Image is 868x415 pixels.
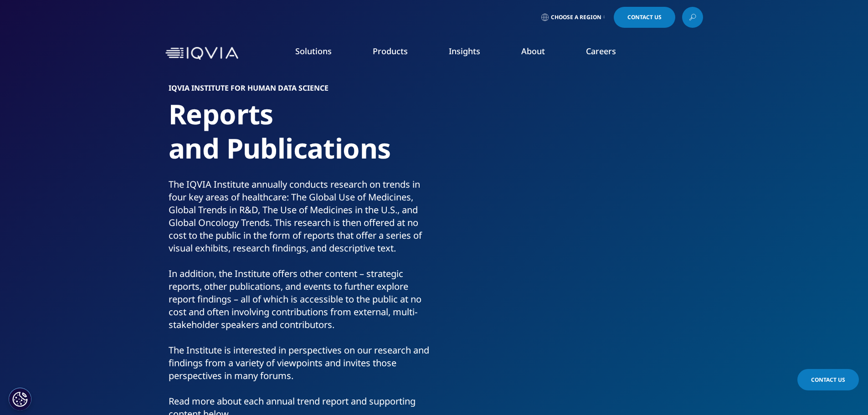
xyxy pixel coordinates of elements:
[456,84,699,266] img: iqvia-institute-medical-dermatology-in-latin-america--04-2022-feature-594x345.png
[521,46,545,56] a: About
[586,46,616,56] a: Careers
[9,388,31,410] button: Настройки файлов cookie
[797,369,859,390] a: Contact Us
[551,14,601,21] span: Choose a Region
[627,15,662,20] span: Contact Us
[169,97,431,178] h1: Reports and Publications
[165,47,238,60] img: IQVIA Healthcare Information Technology and Pharma Clinical Research Company
[373,46,408,56] a: Products
[169,84,431,97] h6: IQVIA Institute for Human Data Science
[449,46,480,56] a: Insights
[614,7,675,28] a: Contact Us
[811,376,845,384] span: Contact Us
[295,46,332,56] a: Solutions
[242,32,703,75] nav: Primary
